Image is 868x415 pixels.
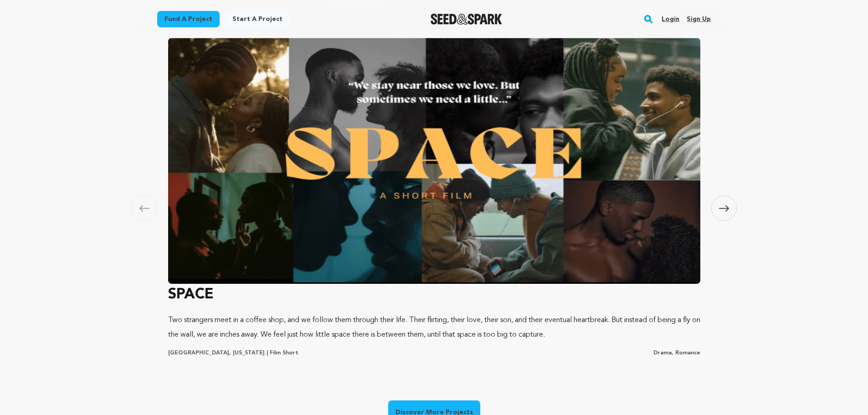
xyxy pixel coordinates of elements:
[168,38,700,284] img: SPACE
[653,349,700,357] p: Drama, Romance
[687,12,711,26] a: Sign up
[662,12,679,26] a: Login
[168,313,700,342] p: Two strangers meet in a coffee shop, and we follow them through their life. Their flirting, their...
[168,284,700,306] h3: SPACE
[168,34,700,357] a: SPACE Two strangers meet in a coffee shop, and we follow them through their life. Their flirting,...
[270,350,298,356] span: Film Short
[225,11,290,27] a: Start a project
[431,14,502,25] img: Seed&Spark Logo Dark Mode
[431,14,502,25] a: Seed&Spark Homepage
[168,350,268,356] span: [GEOGRAPHIC_DATA], [US_STATE] |
[157,11,220,27] a: Fund a project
